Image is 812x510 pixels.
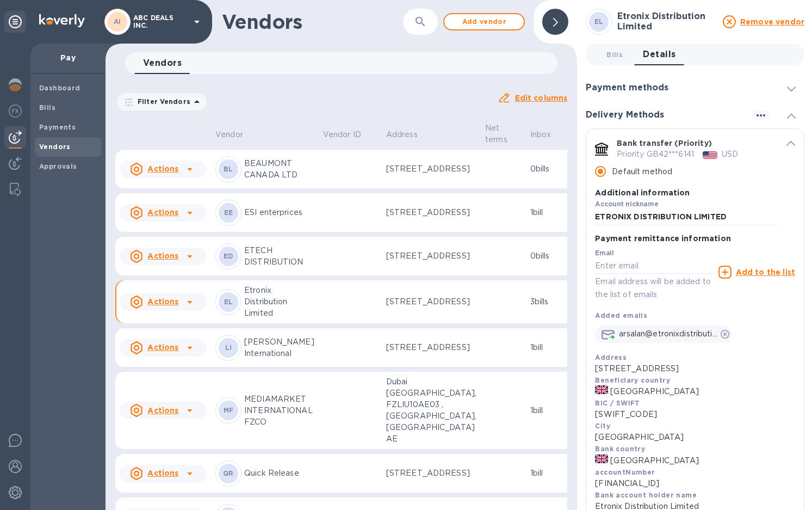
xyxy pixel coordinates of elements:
[595,353,627,361] b: Address
[595,468,655,476] b: accountNumber
[530,296,566,308] p: 3 bills
[453,15,515,28] span: Add vendor
[595,187,778,198] p: Additional information
[595,445,645,453] b: Bank country
[386,468,476,479] p: [STREET_ADDRESS]
[224,298,233,306] b: EL
[515,94,568,102] u: Edit columns
[530,342,566,353] p: 1 bill
[485,122,522,145] span: Net terms
[223,469,234,477] b: QR
[143,56,182,71] span: Vendors
[595,399,640,407] b: BIC / SWIFT
[133,14,188,29] p: ABC DEALS INC.
[244,468,314,479] p: Quick Release
[147,297,178,306] u: Actions
[595,258,714,274] input: Enter email
[595,376,670,384] b: Beneficiary country
[114,17,121,26] b: AI
[722,149,738,160] p: USD
[610,455,699,466] span: [GEOGRAPHIC_DATA]
[39,123,76,131] b: Payments
[9,105,22,118] img: Foreign exchange
[133,97,190,106] p: Filter Vendors
[222,10,395,33] h1: Vendors
[595,311,647,319] b: Added emails
[244,245,314,268] p: ETECH DISTRIBUTION
[703,151,717,159] img: USD
[147,343,178,352] u: Actions
[595,250,614,256] label: Email
[530,250,566,262] p: 0 bills
[244,207,314,218] p: ESI enterprices
[530,405,566,416] p: 1 bill
[224,406,234,414] b: MF
[386,163,476,175] p: [STREET_ADDRESS]
[530,468,566,479] p: 1 bill
[386,129,432,140] span: Address
[147,164,178,173] u: Actions
[244,336,314,359] p: [PERSON_NAME] International
[39,52,97,63] p: Pay
[215,129,243,140] p: Vendor
[386,207,476,218] p: [STREET_ADDRESS]
[617,11,716,32] h3: Etronix Distribution Limited
[595,209,778,225] input: Enter account nickname
[485,122,507,145] p: Net terms
[595,233,731,244] p: Payment remittance information
[595,363,795,374] p: [STREET_ADDRESS]
[595,409,795,420] p: [SWIFT_CODE]
[530,163,566,175] p: 0 bills
[244,158,314,181] p: BEAUMONT CANADA LTD
[386,376,476,445] p: Dubai [GEOGRAPHIC_DATA], FZLIU10AE03 ,[GEOGRAPHIC_DATA], [GEOGRAPHIC_DATA] AE
[443,13,525,30] button: Add vendor
[612,166,672,177] p: Default method
[595,422,610,430] b: City
[323,129,375,140] span: Vendor ID
[617,149,694,160] p: Priority GB42***6141
[147,406,178,415] u: Actions
[39,103,55,112] b: Bills
[39,143,71,151] b: Vendors
[147,469,178,477] u: Actions
[530,129,566,140] span: Inbox
[386,342,476,353] p: [STREET_ADDRESS]
[386,129,418,140] p: Address
[586,83,668,93] h3: Payment methods
[224,252,233,260] b: ED
[610,386,699,397] span: [GEOGRAPHIC_DATA]
[594,17,604,26] b: EL
[225,343,232,352] b: LI
[224,165,233,173] b: BL
[147,251,178,260] u: Actions
[39,84,80,92] b: Dashboard
[619,328,717,340] p: arsalan@etronixdistribution.com
[595,432,795,443] p: [GEOGRAPHIC_DATA]
[4,11,26,33] div: Unpin categories
[643,47,675,62] span: Details
[586,110,664,120] h3: Delivery Methods
[224,208,233,217] b: EE
[244,285,314,319] p: Etronix Distribution Limited
[736,268,795,276] u: Add to the list
[147,208,178,217] u: Actions
[323,129,361,140] p: Vendor ID
[39,162,77,170] b: Approvals
[595,275,714,300] p: Email address will be added to the list of emails
[386,296,476,308] p: [STREET_ADDRESS]
[606,49,623,60] span: Bills
[617,138,712,149] p: Bank transfer (Priority)
[595,325,732,343] div: arsalan@etronixdistributi...
[530,129,551,140] p: Inbox
[740,17,804,26] u: Remove vendor
[39,14,85,27] img: Logo
[386,250,476,262] p: [STREET_ADDRESS]
[595,491,697,499] b: Bank account holder name
[530,207,566,218] p: 1 bill
[244,394,314,428] p: MEDIAMARKET INTERNATIONAL FZCO
[595,478,795,489] p: [FINANCIAL_ID]
[595,201,659,208] label: Account nickname
[215,129,257,140] span: Vendor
